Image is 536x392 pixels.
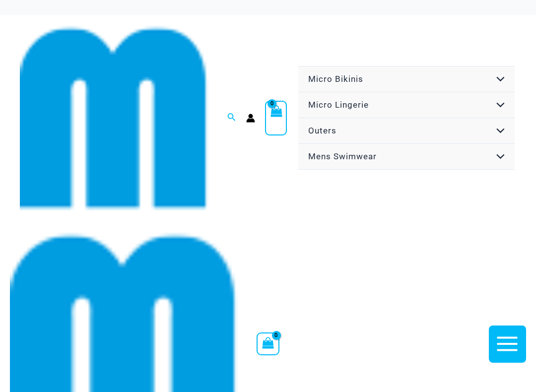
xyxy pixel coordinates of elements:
[298,144,515,170] a: Mens SwimwearMenu ToggleMenu Toggle
[20,24,208,212] img: cropped mm emblem
[227,112,236,124] a: Search icon link
[257,332,279,355] a: View Shopping Cart, empty
[265,101,287,135] a: View Shopping Cart, empty
[308,100,369,110] span: Micro Lingerie
[308,74,363,84] span: Micro Bikinis
[308,151,377,161] span: Mens Swimwear
[298,66,515,92] a: Micro BikinisMenu ToggleMenu Toggle
[246,114,255,123] a: Account icon link
[298,92,515,118] a: Micro LingerieMenu ToggleMenu Toggle
[308,126,336,135] span: Outers
[297,65,516,171] nav: Site Navigation
[298,118,515,144] a: OutersMenu ToggleMenu Toggle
